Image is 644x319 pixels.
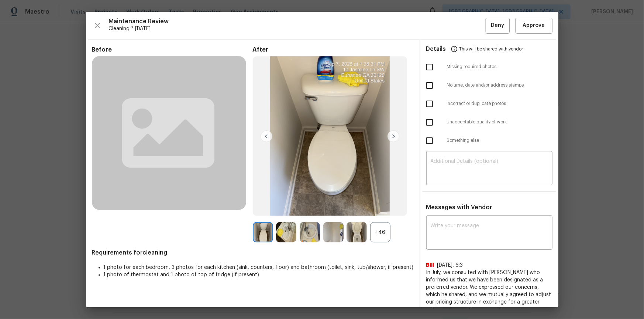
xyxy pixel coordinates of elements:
[261,130,272,142] img: left-chevron-button-url
[426,262,434,269] span: Bill
[253,46,414,53] span: After
[447,137,552,144] span: Something else
[104,271,414,278] li: 1 photo of thermostat and 1 photo of top of fridge (if present)
[426,204,492,210] span: Messages with Vendor
[491,21,504,30] span: Deny
[459,40,523,58] span: This will be shared with vendor
[420,132,558,150] div: Something else
[420,113,558,132] div: Unacceptable quality of work
[437,263,463,268] span: [DATE], 6:3
[92,249,414,256] span: Requirements for cleaning
[523,21,545,30] span: Approve
[388,130,399,142] img: right-chevron-button-url
[420,58,558,76] div: Missing required photos
[447,82,552,88] span: No time, date and/or address stamps
[420,95,558,113] div: Incorrect or duplicate photos
[447,101,552,107] span: Incorrect or duplicate photos
[109,25,486,32] span: Cleaning * [DATE]
[426,40,446,58] span: Details
[420,76,558,95] div: No time, date and/or address stamps
[104,264,414,271] li: 1 photo for each bedroom, 3 photos for each kitchen (sink, counters, floor) and bathroom (toilet,...
[92,46,253,53] span: Before
[486,18,510,34] button: Deny
[516,18,552,34] button: Approve
[109,18,486,25] span: Maintenance Review
[447,119,552,125] span: Unacceptable quality of work
[447,64,552,70] span: Missing required photos
[370,222,390,242] div: +46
